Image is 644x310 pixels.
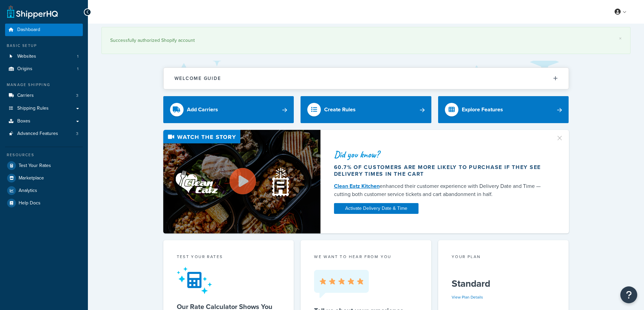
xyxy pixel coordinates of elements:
a: View Plan Details [452,294,483,300]
span: 3 [76,93,78,98]
span: Marketplace [19,175,44,181]
a: Add Carriers [163,96,294,123]
div: Your Plan [452,254,555,261]
span: Shipping Rules [17,106,49,111]
img: Video thumbnail [163,130,320,233]
span: Boxes [17,118,30,124]
div: Add Carriers [187,105,218,114]
a: Clean Eatz Kitchen [334,182,380,190]
button: Open Resource Center [620,286,637,303]
a: Analytics [5,185,83,197]
div: enhanced their customer experience with Delivery Date and Time — cutting both customer service ti... [334,182,548,198]
li: Carriers [5,89,83,102]
span: Carriers [17,93,34,98]
span: Help Docs [19,200,41,206]
a: Advanced Features3 [5,128,83,140]
a: Origins1 [5,63,83,75]
div: 60.7% of customers are more likely to purchase if they see delivery times in the cart [334,164,548,177]
span: 3 [76,131,78,137]
a: Test Your Rates [5,160,83,172]
div: Basic Setup [5,43,83,49]
div: Create Rules [324,105,356,114]
span: Dashboard [17,27,40,33]
span: 1 [77,54,78,59]
a: Boxes [5,115,83,128]
a: Activate Delivery Date & Time [334,203,419,214]
a: Dashboard [5,24,83,36]
div: Test your rates [177,254,281,261]
span: Test Your Rates [19,163,51,169]
a: Create Rules [301,96,431,123]
a: Carriers3 [5,89,83,102]
li: Advanced Features [5,128,83,140]
span: Origins [17,66,32,72]
div: Successfully authorized Shopify account [110,36,622,45]
div: Did you know? [334,150,548,159]
a: Explore Features [438,96,569,123]
span: 1 [77,66,78,72]
li: Websites [5,50,83,63]
span: Analytics [19,188,37,194]
a: Marketplace [5,172,83,184]
button: Welcome Guide [164,68,569,89]
div: Manage Shipping [5,82,83,88]
p: we want to hear from you [314,254,418,260]
a: Help Docs [5,197,83,209]
span: Websites [17,54,36,59]
h5: Standard [452,278,555,289]
span: Advanced Features [17,131,58,137]
a: Shipping Rules [5,102,83,115]
a: Websites1 [5,50,83,63]
li: Origins [5,63,83,75]
h2: Welcome Guide [174,76,221,81]
div: Explore Features [462,105,503,114]
a: × [619,36,622,41]
div: Resources [5,152,83,158]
